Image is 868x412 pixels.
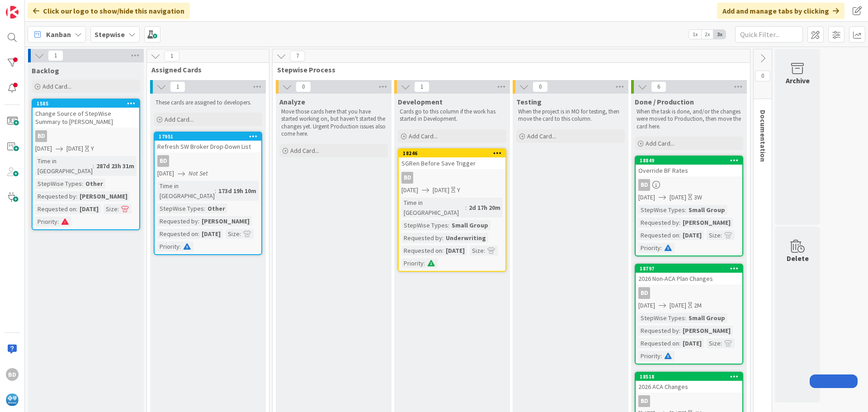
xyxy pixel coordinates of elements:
span: Kanban [46,29,71,40]
p: Cards go to this column if the work has started in Development. [400,108,505,123]
div: Change Source of StepWise Summary to [PERSON_NAME] [33,108,139,128]
div: 2d 17h 20m [467,203,503,213]
span: : [82,179,83,189]
div: Refresh SW Broker Drop-Down List [155,141,261,152]
div: Other [205,204,227,213]
div: BD [157,155,169,167]
div: Size [707,230,721,240]
span: : [240,229,241,239]
div: 173d 19h 10m [216,186,259,196]
div: Priority [157,242,179,251]
span: Stepwise Process [277,65,739,74]
span: 3x [713,30,726,39]
span: : [685,205,686,215]
div: Add and manage tabs by clicking [717,3,844,19]
div: 18797 [640,265,742,272]
div: StepWise Types [401,220,448,230]
i: Not Set [189,169,208,177]
span: Backlog [32,66,59,75]
span: : [215,186,216,196]
div: [DATE] [680,338,704,348]
div: Requested on [35,204,76,214]
span: Add Card... [42,82,71,90]
span: : [204,204,205,213]
div: Y [457,185,460,195]
div: [PERSON_NAME] [199,216,252,226]
div: 2M [694,301,702,310]
span: : [198,216,199,226]
span: 0 [296,81,311,92]
span: : [179,242,181,251]
div: 18518 [636,373,742,381]
span: [DATE] [157,169,174,178]
div: Requested on [401,246,442,256]
span: : [660,243,662,253]
div: Requested on [638,230,679,240]
span: [DATE] [66,144,83,153]
span: : [721,338,722,348]
div: Priority [401,258,424,268]
div: StepWise Types [157,204,204,213]
div: BD [6,368,19,381]
span: Add Card... [165,115,193,123]
span: 1 [170,81,185,92]
a: 187972026 Non-ACA Plan ChangesBD[DATE][DATE]2MStepWise Types:Small GroupRequested by:[PERSON_NAME... [635,264,743,365]
span: 7 [290,51,305,62]
span: : [484,246,485,256]
div: Time in [GEOGRAPHIC_DATA] [35,156,93,176]
div: 18246 [403,150,505,156]
div: 18849 [640,157,742,164]
div: Requested by [157,216,198,226]
span: [DATE] [670,193,686,202]
div: 18246 [399,149,505,157]
div: Archive [786,75,810,86]
div: 18518 [640,374,742,380]
span: : [448,220,449,230]
div: StepWise Types [638,205,685,215]
div: 1585 [33,99,139,108]
span: : [679,326,680,336]
div: Priority [638,351,660,361]
span: [DATE] [433,185,449,195]
div: [DATE] [680,230,704,240]
span: 0 [533,81,548,92]
span: 1 [414,81,429,92]
div: 2026 ACA Changes [636,381,742,393]
span: Assigned Cards [151,65,258,74]
div: [PERSON_NAME] [680,218,733,227]
span: : [57,217,59,227]
span: Add Card... [409,132,438,140]
span: [DATE] [401,185,418,195]
p: Move those cards here that you have started working on, but haven't started the changes yet. Urge... [281,108,386,137]
span: : [721,230,722,240]
div: Size [104,204,118,214]
span: [DATE] [638,301,655,310]
span: : [465,203,467,213]
span: : [660,351,662,361]
span: 1x [689,30,701,39]
div: Other [83,179,105,189]
span: : [679,218,680,227]
span: Add Card... [290,147,319,155]
div: Requested by [638,218,679,227]
span: 1 [164,51,179,62]
div: StepWise Types [638,313,685,323]
div: Priority [35,217,57,227]
div: 18849 [636,156,742,165]
div: BD [399,172,505,184]
div: 18849Override BF Rates [636,156,742,176]
div: Size [226,229,240,239]
div: 18246SGRen Before Save Trigger [399,149,505,169]
div: 17951 [155,133,261,141]
div: 2026 Non-ACA Plan Changes [636,273,742,284]
div: BD [35,130,47,142]
div: 1585 [37,100,139,107]
a: 18246SGRen Before Save TriggerBD[DATE][DATE]YTime in [GEOGRAPHIC_DATA]:2d 17h 20mStepWise Types:S... [398,148,506,272]
div: [PERSON_NAME] [77,191,130,201]
div: BD [636,395,742,407]
span: [DATE] [35,144,52,153]
div: Priority [638,243,660,253]
div: 187972026 Non-ACA Plan Changes [636,265,742,284]
span: : [76,204,77,214]
div: Click our logo to show/hide this navigation [28,3,190,19]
